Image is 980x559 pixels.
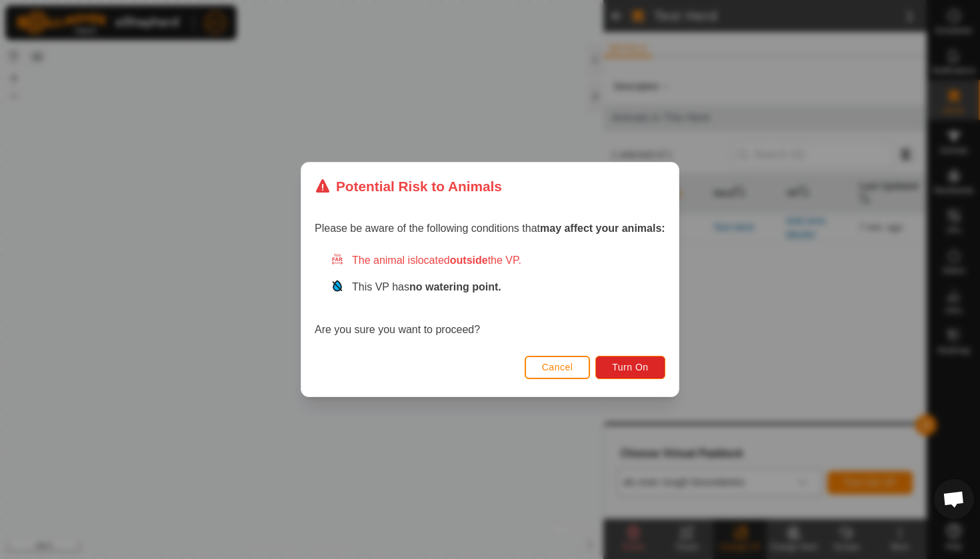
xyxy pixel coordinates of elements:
[542,362,573,372] span: Cancel
[596,356,665,379] button: Turn On
[415,255,521,266] span: located the VP.
[315,176,502,197] div: Potential Risk to Animals
[450,255,488,266] strong: outside
[315,253,665,338] div: Are you sure you want to proceed?
[613,362,649,372] span: Turn On
[525,356,591,379] button: Cancel
[331,253,665,269] div: The animal is
[540,223,665,234] strong: may affect your animals:
[409,281,501,292] strong: no watering point.
[934,479,974,519] div: Open chat
[315,223,665,234] span: Please be aware of the following conditions that
[352,281,501,292] span: This VP has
